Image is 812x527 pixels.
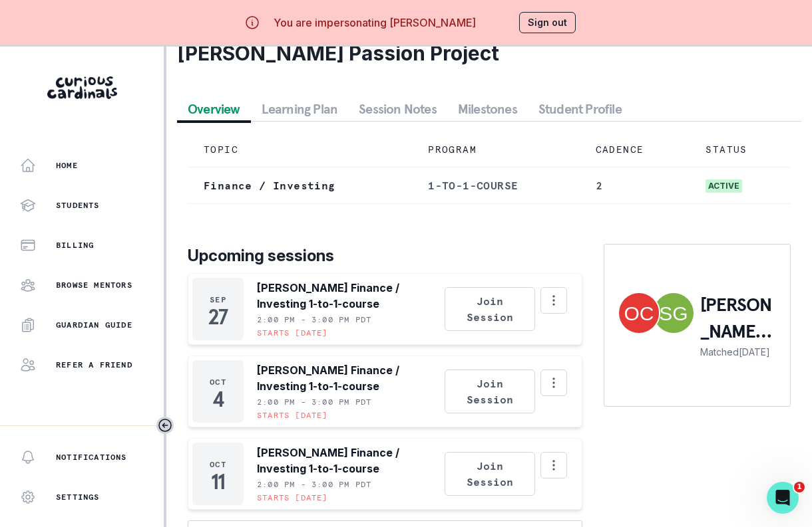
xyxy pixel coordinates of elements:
p: Starts [DATE] [257,492,328,503]
p: [PERSON_NAME] Finance / Investing 1-to-1-course [257,362,442,394]
button: Overview [177,97,251,121]
button: Options [540,287,567,314]
td: PROGRAM [412,132,579,167]
p: 2:00 PM - 3:00 PM PDT [257,397,371,407]
td: 1-to-1-course [412,167,579,204]
p: Guardian Guide [56,320,132,330]
p: Refer a friend [56,360,132,370]
span: 1 [794,482,805,492]
p: Settings [56,492,100,502]
p: [PERSON_NAME] Finance / Investing 1-to-1-course [257,445,442,476]
p: Oct [210,459,226,470]
p: Home [56,160,78,171]
p: You are impersonating [PERSON_NAME] [274,15,476,31]
button: Sign out [519,12,576,33]
td: 2 [580,167,690,204]
img: Curious Cardinals Logo [47,76,117,99]
p: Matched [DATE] [700,345,777,359]
p: [PERSON_NAME] Finance / Investing 1-to-1-course [257,280,442,312]
p: Sep [210,294,226,305]
span: active [706,179,742,193]
p: Billing [56,240,94,251]
p: Upcoming sessions [188,244,582,268]
h2: [PERSON_NAME] Passion Project [177,41,801,65]
p: 27 [208,310,227,324]
button: Options [540,452,567,478]
button: Join Session [445,287,535,331]
p: Starts [DATE] [257,328,328,338]
td: TOPIC [188,132,412,167]
button: Toggle sidebar [156,417,174,434]
p: Oct [210,377,226,387]
p: 11 [211,475,225,488]
p: Browse Mentors [56,280,132,290]
p: Starts [DATE] [257,410,328,421]
p: Notifications [56,452,127,463]
button: Student Profile [528,97,632,121]
img: Saanvi Gullapalli [654,293,694,333]
button: Options [540,369,567,396]
button: Join Session [445,452,535,496]
img: Olivia Castel [619,293,659,333]
td: STATUS [690,132,791,167]
p: 2:00 PM - 3:00 PM PDT [257,479,371,490]
td: CADENCE [580,132,690,167]
p: 4 [212,393,224,406]
button: Milestones [447,97,528,121]
iframe: Intercom live chat [767,482,799,514]
button: Join Session [445,369,535,413]
button: Learning Plan [251,97,349,121]
p: [PERSON_NAME] + [PERSON_NAME] [700,292,777,345]
button: Session Notes [348,97,447,121]
p: Students [56,200,100,211]
p: 2:00 PM - 3:00 PM PDT [257,314,371,325]
td: Finance / Investing [188,167,412,204]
